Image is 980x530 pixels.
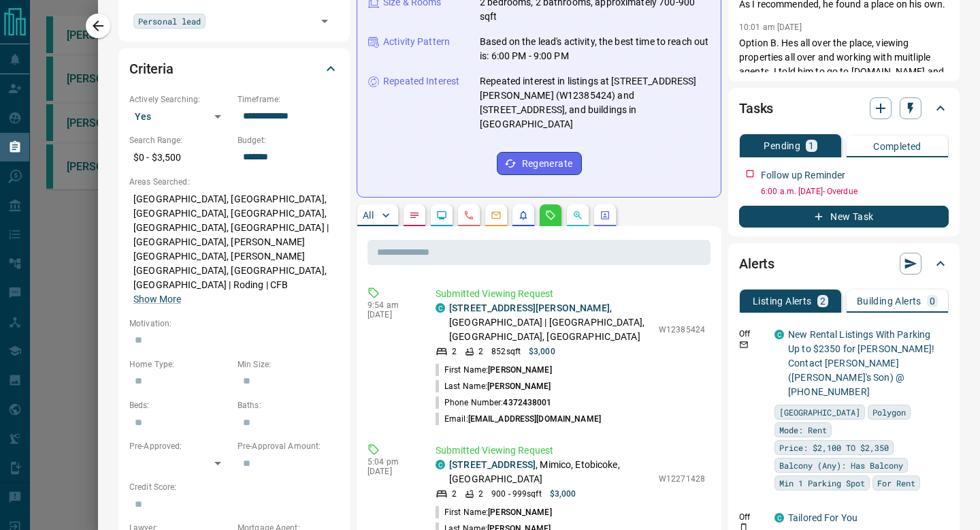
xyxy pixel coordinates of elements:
[545,210,556,221] svg: Requests
[463,210,474,221] svg: Calls
[129,93,231,106] p: Actively Searching:
[238,440,339,452] p: Pre-Approval Amount:
[779,423,827,437] span: Mode: Rent
[138,14,201,28] span: Personal lead
[449,302,610,313] a: [STREET_ADDRESS][PERSON_NAME]
[129,399,231,411] p: Beds:
[739,97,773,119] h2: Tasks
[383,35,450,49] p: Activity Pattern
[491,488,541,500] p: 900 - 999 sqft
[409,210,420,221] svg: Notes
[788,329,934,397] a: New Rental Listings With Parking Up to $2350 for [PERSON_NAME]! Contact [PERSON_NAME] ([PERSON_NA...
[436,364,552,376] p: First Name:
[488,365,551,375] span: [PERSON_NAME]
[600,210,610,221] svg: Agent Actions
[779,405,860,419] span: [GEOGRAPHIC_DATA]
[753,296,812,306] p: Listing Alerts
[367,467,415,476] p: [DATE]
[129,134,231,146] p: Search Range:
[449,459,536,470] a: [STREET_ADDRESS]
[129,176,339,188] p: Areas Searched:
[572,210,583,221] svg: Opportunities
[930,296,935,306] p: 0
[449,458,652,486] p: , Mimico, Etobicoke, [GEOGRAPHIC_DATA]
[779,476,865,490] span: Min 1 Parking Spot
[478,488,483,500] p: 2
[468,414,601,424] span: [EMAIL_ADDRESS][DOMAIN_NAME]
[129,146,231,169] p: $0 - $3,500
[129,106,231,127] div: Yes
[129,481,339,493] p: Credit Score:
[739,247,949,280] div: Alerts
[367,457,415,467] p: 5:04 pm
[436,460,445,469] div: condos.ca
[383,74,459,89] p: Repeated Interest
[779,458,903,472] span: Balcony (Any): Has Balcony
[739,92,949,125] div: Tasks
[779,441,889,454] span: Price: $2,100 TO $2,350
[873,142,921,151] p: Completed
[452,345,457,358] p: 2
[659,324,705,336] p: W12385424
[315,12,334,31] button: Open
[529,345,555,358] p: $3,000
[518,210,529,221] svg: Listing Alerts
[436,303,445,313] div: condos.ca
[129,52,339,85] div: Criteria
[238,399,339,411] p: Baths:
[436,443,705,458] p: Submitted Viewing Request
[480,74,710,131] p: Repeated interest in listings at [STREET_ADDRESS][PERSON_NAME] (W12385424) and [STREET_ADDRESS], ...
[774,330,784,339] div: condos.ca
[491,345,521,358] p: 852 sqft
[129,358,231,371] p: Home Type:
[129,440,231,452] p: Pre-Approved:
[238,358,339,371] p: Min Size:
[488,508,551,517] span: [PERSON_NAME]
[487,381,551,391] span: [PERSON_NAME]
[367,300,415,310] p: 9:54 am
[436,210,447,221] svg: Lead Browsing Activity
[449,301,652,344] p: , [GEOGRAPHIC_DATA] | [GEOGRAPHIC_DATA], [GEOGRAPHIC_DATA], [GEOGRAPHIC_DATA]
[238,134,339,146] p: Budget:
[739,340,749,349] svg: Email
[129,317,339,330] p: Motivation:
[739,36,949,108] p: Option B. Hes all over the place, viewing properties all over and working with muitliple agents. ...
[739,511,766,523] p: Off
[436,506,552,518] p: First Name:
[808,141,814,151] p: 1
[739,22,802,32] p: 10:01 am [DATE]
[739,253,774,275] h2: Alerts
[478,345,483,358] p: 2
[739,328,766,340] p: Off
[739,206,949,228] button: New Task
[133,292,181,307] button: Show More
[857,296,921,306] p: Building Alerts
[452,488,457,500] p: 2
[774,513,784,523] div: condos.ca
[363,211,374,220] p: All
[238,93,339,106] p: Timeframe:
[129,58,174,80] h2: Criteria
[877,476,915,490] span: For Rent
[872,405,906,419] span: Polygon
[436,380,551,392] p: Last Name:
[820,296,826,306] p: 2
[764,141,800,151] p: Pending
[761,168,845,183] p: Follow up Reminder
[367,310,415,319] p: [DATE]
[480,35,710,63] p: Based on the lead's activity, the best time to reach out is: 6:00 PM - 9:00 PM
[761,185,949,198] p: 6:00 a.m. [DATE] - Overdue
[659,473,705,485] p: W12271428
[436,396,552,409] p: Phone Number:
[550,488,576,500] p: $3,000
[129,188,339,311] p: [GEOGRAPHIC_DATA], [GEOGRAPHIC_DATA], [GEOGRAPHIC_DATA], [GEOGRAPHIC_DATA], [GEOGRAPHIC_DATA], [G...
[788,512,857,523] a: Tailored For You
[503,398,551,407] span: 4372438001
[497,152,582,175] button: Regenerate
[436,413,601,425] p: Email:
[491,210,502,221] svg: Emails
[436,287,705,301] p: Submitted Viewing Request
